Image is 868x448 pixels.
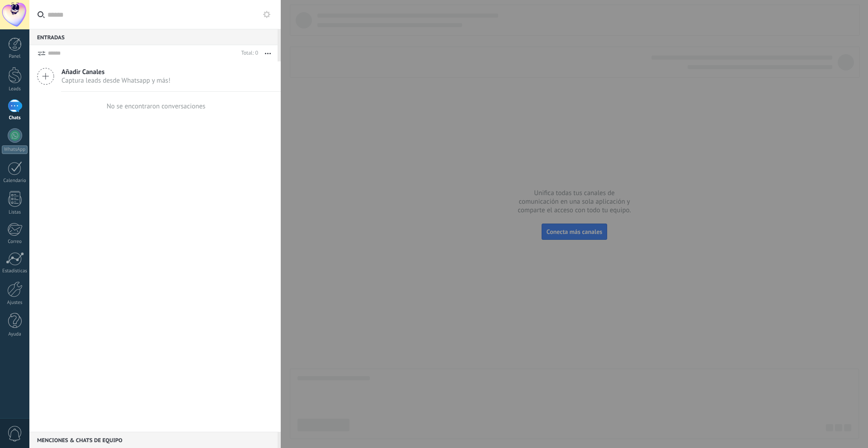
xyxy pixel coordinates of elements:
[2,300,28,306] div: Ajustes
[29,29,278,45] div: Entradas
[2,115,28,121] div: Chats
[107,102,206,111] div: No se encontraron conversaciones
[238,49,258,58] div: Total: 0
[61,76,170,85] span: Captura leads desde Whatsapp y más!
[2,210,28,215] div: Listas
[29,432,278,448] div: Menciones & Chats de equipo
[61,68,170,76] span: Añadir Canales
[2,86,28,92] div: Leads
[2,145,28,154] div: WhatsApp
[2,268,28,274] div: Estadísticas
[2,239,28,245] div: Correo
[2,178,28,184] div: Calendario
[2,54,28,60] div: Panel
[2,331,28,337] div: Ayuda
